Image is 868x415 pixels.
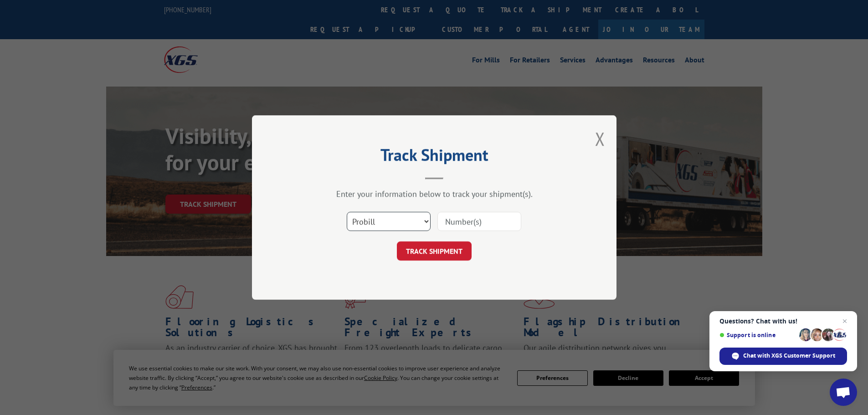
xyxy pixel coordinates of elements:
[397,241,472,261] button: TRACK SHIPMENT
[839,316,850,327] span: Close chat
[743,352,835,360] span: Chat with XGS Customer Support
[719,348,847,365] div: Chat with XGS Customer Support
[298,189,571,199] div: Enter your information below to track your shipment(s).
[830,379,857,406] div: Open chat
[719,332,796,338] span: Support is online
[595,127,605,151] button: Close modal
[437,212,521,231] input: Number(s)
[719,318,847,325] span: Questions? Chat with us!
[298,149,571,166] h2: Track Shipment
